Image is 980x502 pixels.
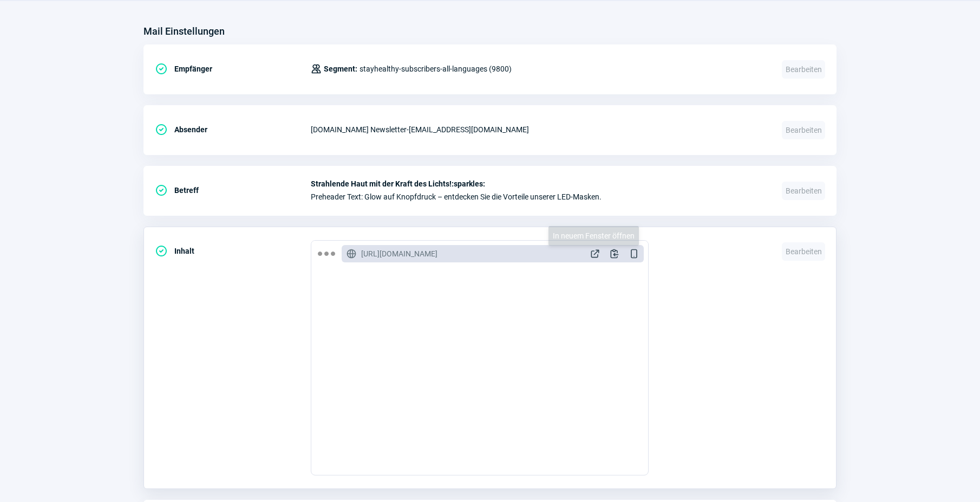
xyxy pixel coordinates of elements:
[143,23,225,40] h3: Mail Einstellungen
[311,58,512,80] div: stayhealthy-subscribers-all-languages (9800)
[155,179,311,201] div: Betreff
[155,58,311,80] div: Empfänger
[782,60,825,79] span: Bearbeiten
[782,121,825,139] span: Bearbeiten
[311,179,769,188] span: Strahlende Haut mit der Kraft des Lichts!:sparkles:
[155,119,311,140] div: Absender
[782,182,825,200] span: Bearbeiten
[782,242,825,261] span: Bearbeiten
[324,62,357,75] span: Segment:
[155,240,311,262] div: Inhalt
[361,248,437,259] span: [URL][DOMAIN_NAME]
[311,192,769,201] span: Preheader Text: Glow auf Knopfdruck – entdecken Sie die Vorteile unserer LED-Masken.
[311,119,769,140] div: [DOMAIN_NAME] Newsletter - [EMAIL_ADDRESS][DOMAIN_NAME]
